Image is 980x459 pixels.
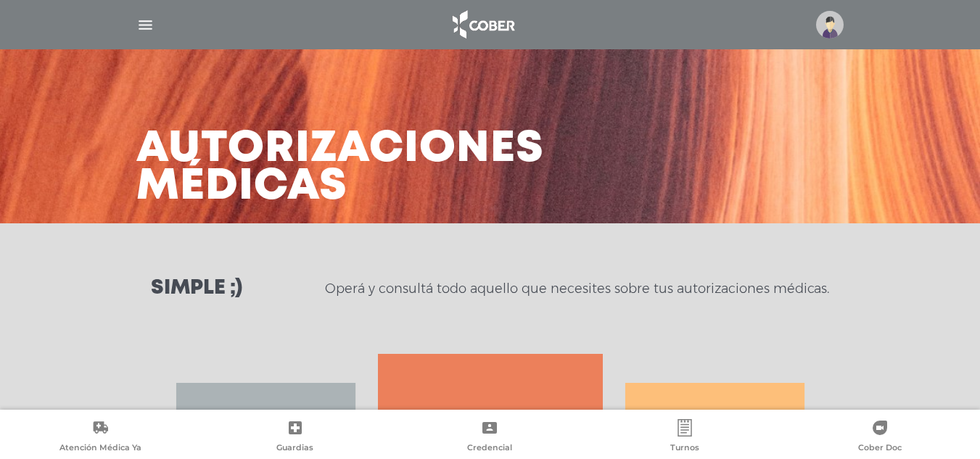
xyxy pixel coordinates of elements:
[670,442,699,455] span: Turnos
[136,131,544,206] h3: Autorizaciones médicas
[325,280,829,297] p: Operá y consultá todo aquello que necesites sobre tus autorizaciones médicas.
[3,419,198,456] a: Atención Médica Ya
[445,7,521,42] img: logo_cober_home-white.png
[59,442,141,455] span: Atención Médica Ya
[151,278,242,299] h3: Simple ;)
[136,16,155,34] img: Cober_menu-lines-white.svg
[276,442,313,455] span: Guardias
[816,11,844,38] img: profile-placeholder.svg
[588,419,783,456] a: Turnos
[782,419,977,456] a: Cober Doc
[858,442,902,455] span: Cober Doc
[392,419,588,456] a: Credencial
[467,442,512,455] span: Credencial
[198,419,393,456] a: Guardias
